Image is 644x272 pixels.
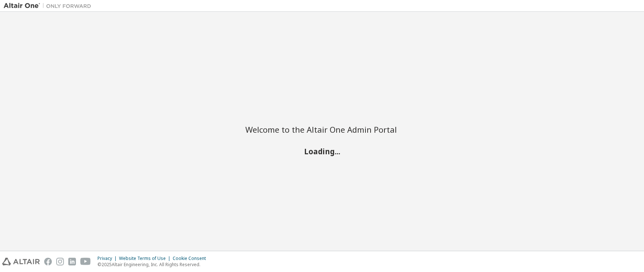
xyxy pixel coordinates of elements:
[80,258,91,265] img: youtube.svg
[4,2,95,10] img: Altair One
[68,258,76,265] img: linkedin.svg
[97,261,210,268] p: © 2025 Altair Engineering, Inc. All Rights Reserved.
[173,256,210,261] div: Cookie Consent
[245,147,399,156] h2: Loading...
[245,124,399,135] h2: Welcome to the Altair One Admin Portal
[44,258,52,265] img: facebook.svg
[97,256,119,261] div: Privacy
[119,256,173,261] div: Website Terms of Use
[2,258,40,265] img: altair_logo.svg
[56,258,64,265] img: instagram.svg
